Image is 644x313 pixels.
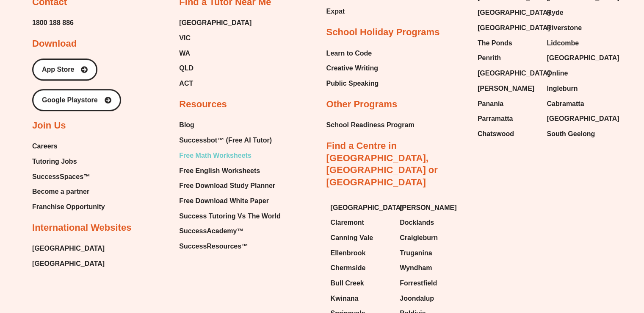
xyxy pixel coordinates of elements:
[478,67,550,80] span: [GEOGRAPHIC_DATA]
[32,185,89,198] span: Become a partner
[547,128,608,140] a: South Geelong
[547,52,608,64] a: [GEOGRAPHIC_DATA]
[547,82,578,95] span: Ingleburn
[331,232,373,244] span: Canning Vale
[331,216,392,229] a: Claremont
[400,247,461,260] a: Truganina
[179,62,193,75] span: QLD
[547,112,608,125] a: [GEOGRAPHIC_DATA]
[32,185,105,198] a: Become a partner
[179,17,252,29] a: [GEOGRAPHIC_DATA]
[400,262,461,274] a: Wyndham
[478,6,539,19] a: [GEOGRAPHIC_DATA]
[400,201,461,214] a: [PERSON_NAME]
[179,240,280,253] a: SuccessResources™
[179,179,275,192] span: Free Download Study Planner
[32,170,90,183] span: SuccessSpaces™
[179,32,191,45] span: VIC
[326,5,367,18] a: Expat
[179,47,190,60] span: WA
[478,67,539,80] a: [GEOGRAPHIC_DATA]
[32,257,105,270] a: [GEOGRAPHIC_DATA]
[179,179,280,192] a: Free Download Study Planner
[547,67,608,80] a: Online
[32,17,74,29] a: 1800 188 886
[331,201,392,214] a: [GEOGRAPHIC_DATA]
[331,232,392,244] a: Canning Vale
[179,240,248,253] span: SuccessResources™
[326,47,372,60] span: Learn to Code
[331,216,364,229] span: Claremont
[326,119,415,131] a: School Readiness Program
[478,112,513,125] span: Parramatta
[331,277,364,290] span: Bull Creek
[331,201,403,214] span: [GEOGRAPHIC_DATA]
[478,128,539,140] a: Chatswood
[179,77,193,90] span: ACT
[179,77,252,90] a: ACT
[400,277,437,290] span: Forrestfield
[547,52,619,64] span: [GEOGRAPHIC_DATA]
[503,218,644,313] iframe: Chat Widget
[32,89,121,111] a: Google Playstore
[179,195,280,207] a: Free Download White Paper
[547,37,608,50] a: Lidcombe
[32,242,105,255] a: [GEOGRAPHIC_DATA]
[547,22,582,34] span: Riverstone
[547,82,608,95] a: Ingleburn
[326,26,440,39] h2: School Holiday Programs
[179,165,280,177] a: Free English Worksheets
[179,98,227,111] h2: Resources
[400,232,438,244] span: Craigieburn
[400,292,461,305] a: Joondalup
[547,128,595,140] span: South Geelong
[326,77,379,90] a: Public Speaking
[400,216,461,229] a: Docklands
[331,247,392,260] a: Ellenbrook
[547,67,568,80] span: Online
[42,97,98,103] span: Google Playstore
[326,62,379,75] a: Creative Writing
[32,59,97,81] a: App Store
[478,82,539,95] a: [PERSON_NAME]
[179,47,252,60] a: WA
[326,62,378,75] span: Creative Writing
[179,225,280,238] a: SuccessAcademy™
[32,222,131,234] h2: International Websites
[32,140,58,153] span: Careers
[32,38,77,50] h2: Download
[331,292,359,305] span: Kwinana
[179,210,280,223] a: Success Tutoring Vs The World
[331,292,392,305] a: Kwinana
[478,37,539,50] a: The Ponds
[179,149,280,162] a: Free Math Worksheets
[179,62,252,75] a: QLD
[547,98,584,110] span: Cabramatta
[179,149,251,162] span: Free Math Worksheets
[32,120,66,132] h2: Join Us
[478,82,534,95] span: [PERSON_NAME]
[478,98,503,110] span: Panania
[478,22,550,34] span: [GEOGRAPHIC_DATA]
[400,232,461,244] a: Craigieburn
[547,37,579,50] span: Lidcombe
[32,155,105,168] a: Tutoring Jobs
[179,165,260,177] span: Free English Worksheets
[326,5,345,18] span: Expat
[32,155,77,168] span: Tutoring Jobs
[179,134,272,147] span: Successbot™ (Free AI Tutor)
[331,262,392,274] a: Chermside
[331,277,392,290] a: Bull Creek
[179,119,194,131] span: Blog
[478,52,539,64] a: Penrith
[400,247,432,260] span: Truganina
[478,98,539,110] a: Panania
[478,128,514,140] span: Chatswood
[32,170,105,183] a: SuccessSpaces™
